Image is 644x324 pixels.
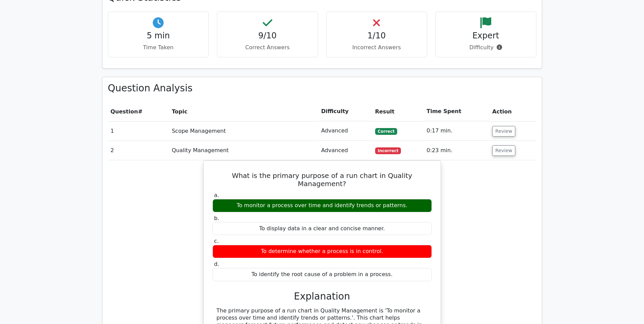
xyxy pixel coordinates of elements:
[114,43,203,52] p: Time Taken
[169,102,318,121] th: Topic
[213,222,432,235] div: To display data in a clear and concise manner.
[214,261,219,267] span: d.
[424,141,490,160] td: 0:23 min.
[213,268,432,281] div: To identify the root cause of a problem in a process.
[441,31,531,41] h4: Expert
[372,102,424,121] th: Result
[375,128,397,135] span: Correct
[214,192,219,198] span: a.
[490,102,536,121] th: Action
[108,141,169,160] td: 2
[332,31,422,41] h4: 1/10
[424,121,490,141] td: 0:17 min.
[108,102,169,121] th: #
[108,83,536,94] h3: Question Analysis
[318,141,372,160] td: Advanced
[223,31,312,41] h4: 9/10
[217,291,428,302] h3: Explanation
[212,172,433,188] h5: What is the primary purpose of a run chart in Quality Management?
[214,238,219,244] span: c.
[214,215,219,221] span: b.
[318,121,372,141] td: Advanced
[108,121,169,141] td: 1
[492,145,515,156] button: Review
[318,102,372,121] th: Difficulty
[332,43,422,52] p: Incorrect Answers
[213,199,432,212] div: To monitor a process over time and identify trends or patterns.
[111,108,138,115] span: Question
[492,126,515,137] button: Review
[213,245,432,258] div: To determine whether a process is in control.
[169,121,318,141] td: Scope Management
[114,31,203,41] h4: 5 min
[375,147,401,154] span: Incorrect
[424,102,490,121] th: Time Spent
[441,43,531,52] p: Difficulty
[169,141,318,160] td: Quality Management
[223,43,312,52] p: Correct Answers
